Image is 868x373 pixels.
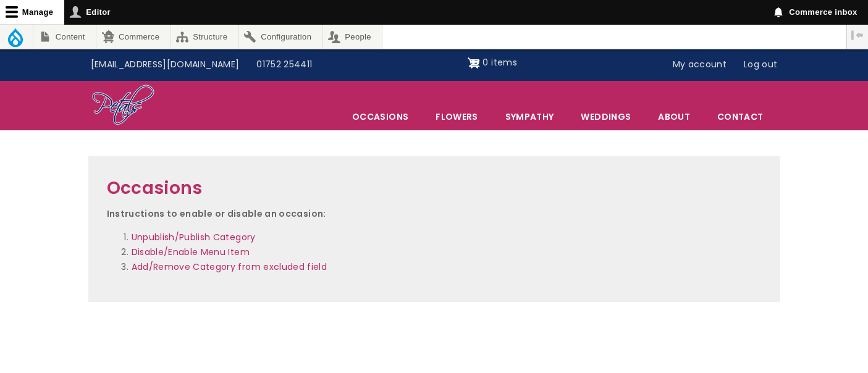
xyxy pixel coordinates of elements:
a: Structure [171,25,238,49]
a: People [323,25,382,49]
span: Occasions [339,104,421,130]
a: Log out [735,53,786,77]
a: About [645,104,703,130]
a: Disable/Enable Menu Item [132,246,250,258]
a: [EMAIL_ADDRESS][DOMAIN_NAME] [82,53,248,77]
strong: Instructions to enable or disable an occasion: [107,207,326,220]
a: Flowers [423,104,491,130]
a: 01752 254411 [248,53,321,77]
a: Content [33,25,96,49]
a: Sympathy [492,104,567,130]
img: Shopping cart [468,53,480,73]
a: Unpublish/Publish Category [132,231,256,243]
a: Shopping cart 0 items [468,53,517,73]
a: Contact [704,104,776,130]
span: 0 items [482,56,516,69]
button: Vertical orientation [847,25,868,46]
a: My account [664,53,736,77]
a: Commerce [96,25,170,49]
h2: Occasions [107,175,762,203]
img: Home [91,84,155,127]
a: Add/Remove Category from excluded field [132,261,327,273]
a: Configuration [239,25,322,49]
span: Weddings [568,104,644,130]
